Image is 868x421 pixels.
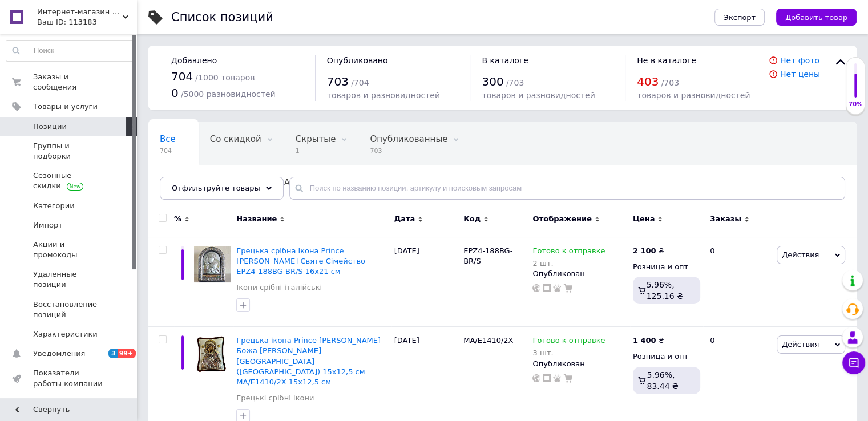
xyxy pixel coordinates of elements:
[532,269,627,279] div: Опубликован
[33,201,75,211] span: Категории
[647,280,683,301] span: 5.96%, 125.16 ₴
[210,134,261,144] span: Со скидкой
[633,335,664,346] div: ₴
[506,78,524,87] span: / 703
[172,184,260,192] span: Отфильтруйте товары
[370,147,447,155] span: 703
[194,335,231,372] img: Грецька ікона Prince Silvero Божа Матір Вишгородська (Володимирська) 15х12,5 см MA/E1410/2X 15х12...
[148,165,370,209] div: Не показываются в Каталоге ProSale
[160,147,176,155] span: 704
[394,214,415,224] span: Дата
[6,41,134,61] input: Поиск
[33,269,106,290] span: Удаленные позиции
[37,17,137,27] div: Ваш ID: 113183
[633,246,664,256] div: ₴
[351,78,369,87] span: / 704
[532,259,605,268] div: 2 шт.
[33,220,63,230] span: Импорт
[181,90,276,99] span: / 5000 разновидностей
[482,91,595,100] span: товаров и разновидностей
[33,72,106,92] span: Заказы и сообщения
[633,214,655,224] span: Цена
[33,171,106,191] span: Сезонные скидки
[33,329,98,339] span: Характеристики
[327,56,388,65] span: Опубликовано
[236,214,277,224] span: Название
[633,262,700,272] div: Розница и опт
[532,336,605,348] span: Готово к отправке
[714,9,765,26] button: Экспорт
[846,100,865,108] div: 70%
[710,214,741,224] span: Заказы
[532,349,605,357] div: 3 шт.
[463,336,513,345] span: MA/E1410/2X
[785,13,847,22] span: Добавить товар
[33,299,106,320] span: Восстановление позиций
[108,349,118,358] span: 3
[647,370,678,391] span: 5.96%, 83.44 ₴
[296,147,336,155] span: 1
[33,102,98,112] span: Товары и услуги
[391,237,461,327] div: [DATE]
[637,75,659,88] span: 403
[174,214,181,224] span: %
[327,75,349,88] span: 703
[842,351,865,374] button: Чат с покупателем
[633,246,656,255] b: 2 100
[236,393,314,403] a: Грецькі срібні Ікони
[118,349,136,358] span: 99+
[195,73,255,82] span: / 1000 товаров
[160,177,348,188] span: Не показываются в [GEOGRAPHIC_DATA]...
[236,282,322,293] a: Ікони срібні італійські
[171,56,217,65] span: Добавлено
[33,141,106,161] span: Группы и подборки
[33,349,85,359] span: Уведомления
[633,336,656,345] b: 1 400
[171,70,193,83] span: 704
[780,70,820,79] a: Нет цены
[782,250,819,259] span: Действия
[33,240,106,260] span: Акции и промокоды
[296,134,336,144] span: Скрытые
[33,368,106,388] span: Показатели работы компании
[171,86,179,100] span: 0
[236,246,365,276] a: Грецька срібна ікона Prince [PERSON_NAME] Святе Сімейство EPZ4-188BG-BR/S 16х21 см
[194,246,231,282] img: Грецька срібна ікона Prince Silvero Святе Сімейство EPZ4-188BG-BR/S 16х21 см
[532,359,627,369] div: Опубликован
[532,246,605,258] span: Готово к отправке
[171,11,273,23] div: Список позиций
[482,56,528,65] span: В каталоге
[236,336,381,386] a: Грецька ікона Prince [PERSON_NAME] Божа [PERSON_NAME][GEOGRAPHIC_DATA] ([GEOGRAPHIC_DATA]) 15х12,...
[482,75,503,88] span: 300
[782,340,819,349] span: Действия
[661,78,679,87] span: / 703
[160,134,176,144] span: Все
[33,122,67,132] span: Позиции
[780,56,819,65] a: Нет фото
[37,7,123,17] span: Интернет-магазин "Святой Николай"
[637,56,696,65] span: Не в каталоге
[532,214,591,224] span: Отображение
[327,91,440,100] span: товаров и разновидностей
[637,91,750,100] span: товаров и разновидностей
[463,214,481,224] span: Код
[463,246,512,265] span: EPZ4-188BG-BR/S
[724,13,756,22] span: Экспорт
[703,237,774,327] div: 0
[633,351,700,362] div: Розница и опт
[776,9,857,26] button: Добавить товар
[289,177,845,200] input: Поиск по названию позиции, артикулу и поисковым запросам
[370,134,447,144] span: Опубликованные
